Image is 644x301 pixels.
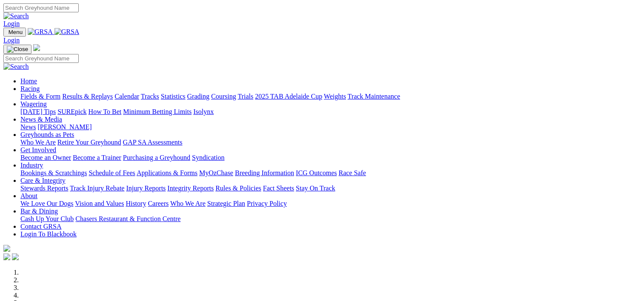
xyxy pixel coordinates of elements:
[57,108,86,115] a: SUREpick
[20,230,77,238] a: Login To Blackbook
[296,185,335,192] a: Stay On Track
[20,162,43,169] a: Industry
[20,185,641,192] div: Care & Integrity
[89,108,122,115] a: How To Bet
[20,154,71,161] a: Become an Owner
[215,185,261,192] a: Rules & Policies
[20,207,58,215] a: Bar & Dining
[207,200,245,207] a: Strategic Plan
[296,169,337,176] a: ICG Outcomes
[20,131,74,138] a: Greyhounds as Pets
[148,200,169,207] a: Careers
[20,116,62,123] a: News & Media
[3,37,20,44] a: Login
[192,154,224,161] a: Syndication
[3,28,26,37] button: Toggle navigation
[28,28,53,36] img: GRSA
[20,215,74,222] a: Cash Up Your Club
[20,139,641,146] div: Greyhounds as Pets
[211,93,236,100] a: Coursing
[33,44,40,51] img: logo-grsa-white.png
[348,93,400,100] a: Track Maintenance
[20,139,56,146] a: Who We Are
[3,54,79,63] input: Search
[20,185,68,192] a: Stewards Reports
[75,215,180,222] a: Chasers Restaurant & Function Centre
[3,245,10,252] img: logo-grsa-white.png
[167,185,214,192] a: Integrity Reports
[20,177,66,184] a: Care & Integrity
[187,93,209,100] a: Grading
[20,146,56,153] a: Get Involved
[247,200,287,207] a: Privacy Policy
[3,3,79,12] input: Search
[20,85,40,92] a: Racing
[3,63,29,71] img: Search
[238,93,253,100] a: Trials
[199,169,233,176] a: MyOzChase
[89,169,135,176] a: Schedule of Fees
[20,123,36,131] a: News
[20,200,73,207] a: We Love Our Dogs
[324,93,346,100] a: Weights
[193,108,214,115] a: Isolynx
[20,200,641,207] div: About
[263,185,294,192] a: Fact Sheets
[57,139,121,146] a: Retire Your Greyhound
[75,200,124,207] a: Vision and Values
[20,108,56,115] a: [DATE] Tips
[123,108,192,115] a: Minimum Betting Limits
[123,139,183,146] a: GAP SA Assessments
[20,215,641,223] div: Bar & Dining
[126,185,166,192] a: Injury Reports
[7,46,28,53] img: Close
[20,192,37,199] a: About
[20,169,641,177] div: Industry
[62,93,113,100] a: Results & Replays
[20,100,47,108] a: Wagering
[3,45,31,54] button: Toggle navigation
[161,93,186,100] a: Statistics
[20,77,37,85] a: Home
[338,169,366,176] a: Race Safe
[20,169,87,176] a: Bookings & Scratchings
[3,12,29,20] img: Search
[255,93,322,100] a: 2025 TAB Adelaide Cup
[54,28,80,36] img: GRSA
[12,253,19,260] img: twitter.svg
[123,154,190,161] a: Purchasing a Greyhound
[20,108,641,116] div: Wagering
[20,123,641,131] div: News & Media
[235,169,294,176] a: Breeding Information
[126,200,146,207] a: History
[37,123,92,131] a: [PERSON_NAME]
[20,93,641,100] div: Racing
[137,169,197,176] a: Applications & Forms
[70,185,124,192] a: Track Injury Rebate
[3,253,10,260] img: facebook.svg
[3,20,20,27] a: Login
[170,200,206,207] a: Who We Are
[9,29,23,35] span: Menu
[73,154,121,161] a: Become a Trainer
[141,93,159,100] a: Tracks
[20,154,641,162] div: Get Involved
[114,93,139,100] a: Calendar
[20,223,61,230] a: Contact GRSA
[20,93,60,100] a: Fields & Form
